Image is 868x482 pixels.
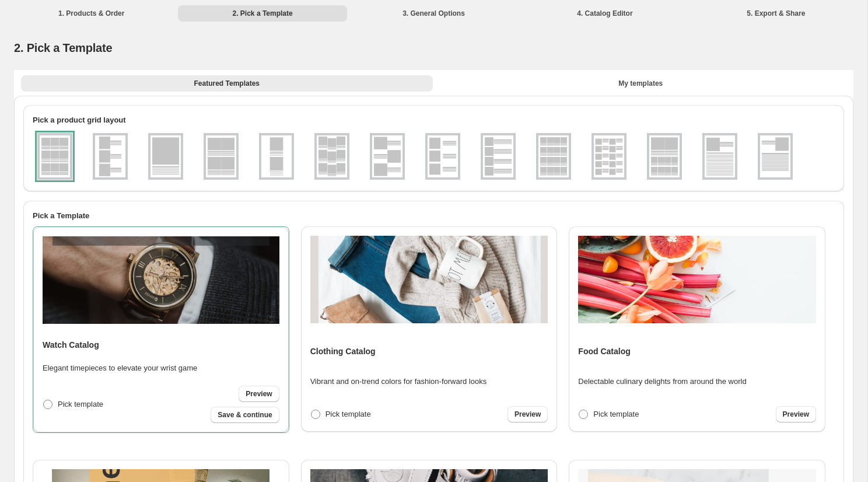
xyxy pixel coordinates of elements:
[578,345,630,357] h4: Food Catalog
[372,135,402,177] img: g1x3v2
[33,114,835,126] h2: Pick a product grid layout
[194,79,260,88] span: Featured Templates
[538,135,569,177] img: g4x4v1
[218,410,272,420] span: Save & continue
[206,135,236,177] img: g2x2v1
[310,376,487,387] p: Vibrant and on-trend colors for fashion-forward looks
[705,135,735,177] img: g1x1v2
[776,406,816,422] a: Preview
[760,135,790,177] img: g1x1v3
[618,79,663,88] span: My templates
[14,41,112,54] span: 2. Pick a Template
[483,135,513,177] img: g1x4v1
[150,135,181,177] img: g1x1v1
[239,386,279,402] a: Preview
[317,135,347,177] img: g3x3v2
[43,362,197,374] p: Elegant timepieces to elevate your wrist game
[33,210,835,222] h2: Pick a Template
[246,389,272,399] span: Preview
[95,135,125,177] img: g1x3v1
[649,135,680,177] img: g2x1_4x2v1
[593,410,639,418] span: Pick template
[261,135,292,177] img: g1x2v1
[211,407,279,423] button: Save & continue
[594,135,624,177] img: g2x5v1
[783,410,809,419] span: Preview
[514,410,541,419] span: Preview
[578,376,746,387] p: Delectable culinary delights from around the world
[58,400,103,408] span: Pick template
[310,345,376,357] h4: Clothing Catalog
[43,339,99,351] h4: Watch Catalog
[508,406,548,422] a: Preview
[325,410,371,418] span: Pick template
[428,135,458,177] img: g1x3v3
